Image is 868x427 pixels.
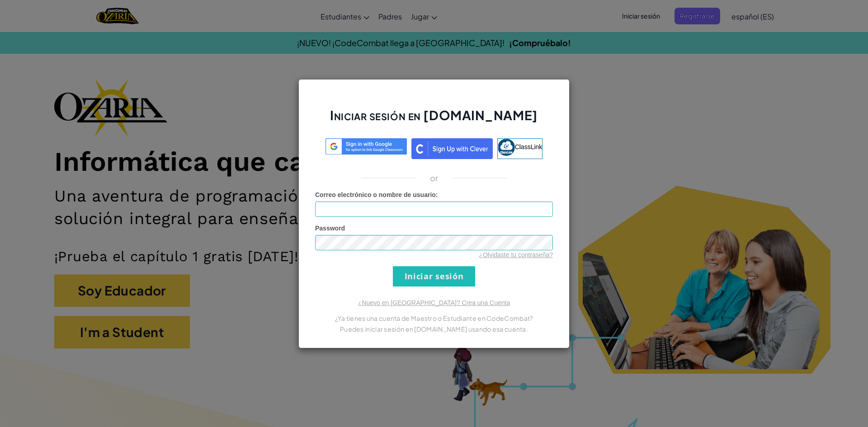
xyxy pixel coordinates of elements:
[393,266,475,286] input: Iniciar sesión
[315,324,553,334] p: Puedes iniciar sesión en [DOMAIN_NAME] usando esa cuenta.
[315,190,438,199] label: :
[515,143,542,150] span: ClassLink
[430,173,439,183] p: or
[315,313,553,324] p: ¿Ya tienes una cuenta de Maestro o Estudiante en CodeCombat?
[315,107,553,133] h2: Iniciar sesión en [DOMAIN_NAME]
[315,225,345,232] span: Password
[358,299,510,306] a: ¿Nuevo en [GEOGRAPHIC_DATA]? Crea una Cuenta
[325,138,407,155] img: log-in-google-sso.svg
[479,251,553,258] a: ¿Olvidaste tu contraseña?
[498,139,515,156] img: classlink-logo-small.png
[411,138,493,159] img: clever_sso_button@2x.png
[315,191,436,198] span: Correo electrónico o nombre de usuario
